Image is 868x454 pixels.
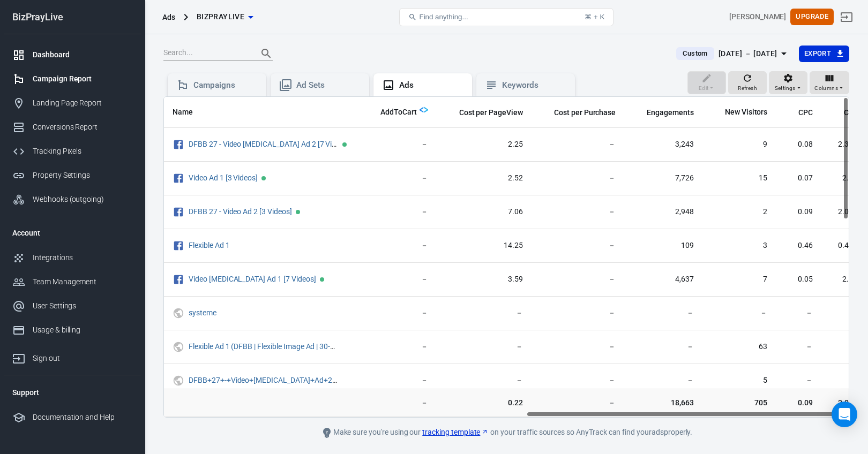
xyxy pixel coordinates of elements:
[173,239,184,252] svg: Facebook Ads
[554,108,616,118] span: Cost per Purchase
[366,308,428,319] span: －
[540,207,616,217] span: －
[4,139,141,163] a: Tracking Pixels
[830,342,858,352] span: －
[173,340,184,353] svg: UTM & Web Traffic
[4,246,141,270] a: Integrations
[784,173,813,184] span: 0.07
[830,173,858,184] span: 2.3%
[445,240,523,251] span: 14.25
[830,139,858,150] span: 2.37%
[445,375,523,386] span: －
[173,172,184,185] svg: Facebook Ads
[189,275,316,283] a: Video [MEDICAL_DATA] Ad 1 [7 Videos]
[633,375,694,386] span: －
[445,139,523,150] span: 2.25
[830,207,858,217] span: 2.06%
[540,274,616,285] span: －
[459,106,523,119] span: The average cost for each "PageView" event
[784,274,813,285] span: 0.05
[4,163,141,187] a: Property Settings
[832,402,857,427] div: Open Intercom Messenger
[798,108,813,118] span: CPC
[784,342,813,352] span: －
[33,49,132,60] div: Dashboard
[633,397,694,408] span: 18,663
[769,71,807,95] button: Settings
[366,375,428,386] span: －
[189,343,340,350] span: Flexible Ad 1 (DFBB | Flexible Image Ad | 30-50 Women | Business & Marketing Interests - DFBB | I...
[738,84,757,93] span: Refresh
[33,170,132,181] div: Property Settings
[4,187,141,211] a: Webhooks (outgoing)
[728,71,767,95] button: Refresh
[4,270,141,294] a: Team Management
[342,142,347,147] span: Active
[830,240,858,251] span: 0.48%
[540,240,616,251] span: －
[189,275,318,283] span: Video ADHD Ad 1 [7 Videos]
[502,80,566,91] div: Keywords
[399,8,613,26] button: Find anything...⌘ + K
[4,380,141,405] li: Support
[33,300,132,312] div: User Settings
[711,375,768,386] span: 5
[366,173,428,184] span: －
[296,210,300,214] span: Active
[540,173,616,184] span: －
[366,107,417,118] span: AddToCart
[540,397,616,408] span: －
[4,67,141,91] a: Campaign Report
[633,240,694,251] span: 109
[445,207,523,217] span: 7.06
[445,106,523,119] span: The average cost for each "PageView" event
[366,139,428,150] span: －
[33,73,132,85] div: Campaign Report
[189,207,292,216] a: DFBB 27 - Video Ad 2 [3 Videos]
[4,220,141,246] li: Account
[784,375,813,386] span: －
[4,342,141,370] a: Sign out
[173,307,184,320] svg: UTM & Web Traffic
[33,122,132,133] div: Conversions Report
[784,240,813,251] span: 0.46
[830,106,858,119] span: The percentage of times people saw your ad and performed a link click
[711,207,768,217] span: 2
[830,308,858,319] span: －
[189,308,216,317] a: systeme
[540,106,616,119] span: The average cost for each "Purchase" event
[4,294,141,318] a: User Settings
[830,274,858,285] span: 2.6%
[830,397,858,408] span: 2.01%
[162,12,175,22] div: Ads
[253,41,279,66] button: Search
[585,13,604,21] div: ⌘ + K
[296,80,361,91] div: Ad Sets
[810,71,849,95] button: Columns
[366,240,428,251] span: －
[784,207,813,217] span: 0.09
[775,84,796,93] span: Settings
[366,274,428,285] span: －
[844,108,858,118] span: CTR
[678,48,712,59] span: Custom
[189,173,258,182] a: Video Ad 1 [3 Videos]
[189,241,229,249] a: Flexible Ad 1
[192,7,257,27] button: BizPrayLive
[844,106,858,119] span: The percentage of times people saw your ad and performed a link click
[33,412,132,423] div: Documentation and Help
[4,115,141,139] a: Conversions Report
[711,274,768,285] span: 7
[366,342,428,352] span: －
[711,240,768,251] span: 3
[173,374,184,387] svg: UTM & Web Traffic
[445,397,523,408] span: 0.22
[193,80,258,91] div: Campaigns
[189,342,644,351] a: Flexible Ad 1 (DFBB | Flexible Image Ad | 30-50 Women | Business & Marketing Interests - DFBB | I...
[33,146,132,157] div: Tracking Pixels
[189,140,340,148] span: DFBB 27 - Video ADHD Ad 2 [7 Videos]
[173,273,184,286] svg: Facebook Ads
[189,241,231,249] span: Flexible Ad 1
[798,106,813,119] span: The average cost for each link click
[711,139,768,150] span: 9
